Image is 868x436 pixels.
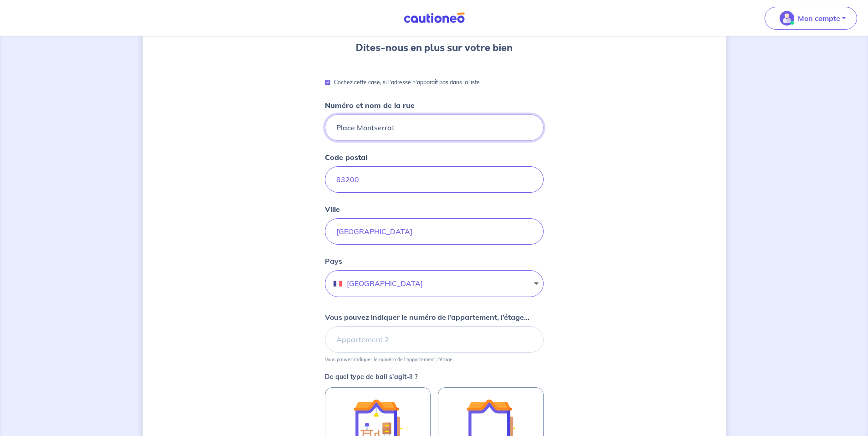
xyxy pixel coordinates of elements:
[325,153,367,162] strong: Code postal
[325,326,544,353] input: Appartement 2
[765,7,857,30] button: illu_account_valid_menu.svgMon compte
[325,356,455,363] p: Vous pouvez indiquer le numéro de l’appartement, l’étage...
[325,312,529,323] p: Vous pouvez indiquer le numéro de l’appartement, l’étage...
[325,374,544,380] p: De quel type de bail s’agit-il ?
[325,218,544,245] input: Lille
[325,270,544,297] button: [GEOGRAPHIC_DATA]
[325,256,342,267] label: Pays
[325,114,544,141] input: 54 rue nationale
[780,11,794,26] img: illu_account_valid_menu.svg
[356,41,513,55] h3: Dites-nous en plus sur votre bien
[334,77,480,88] p: Cochez cette case, si l'adresse n'apparaît pas dans la liste
[325,166,544,193] input: 59000
[798,13,840,24] p: Mon compte
[400,12,468,24] img: Cautioneo
[325,205,340,214] strong: Ville
[325,101,415,110] strong: Numéro et nom de la rue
